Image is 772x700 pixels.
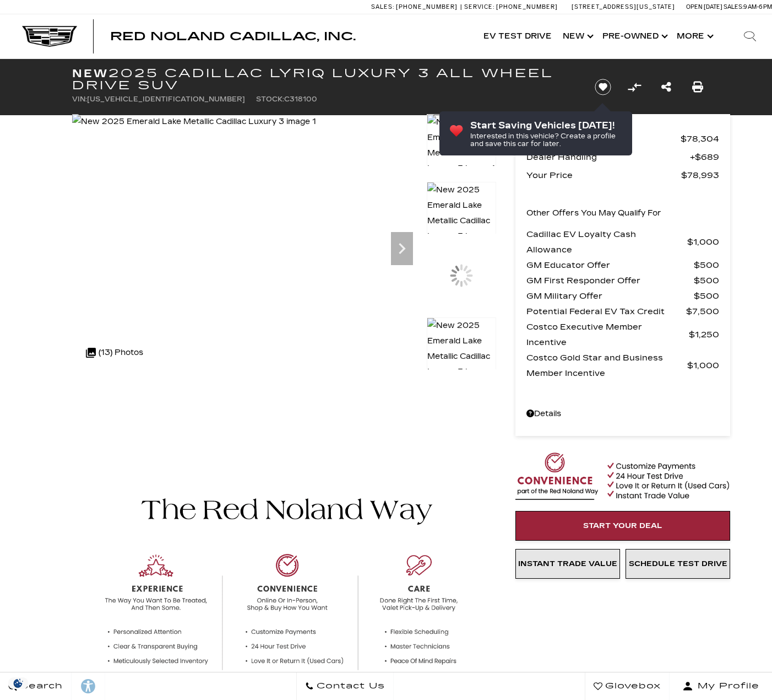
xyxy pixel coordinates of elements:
[681,131,719,147] span: $78,304
[585,672,670,700] a: Glovebox
[526,206,661,221] p: Other Offers You May Qualify For
[72,67,108,80] strong: New
[526,227,687,257] span: Cadillac EV Loyalty Cash Allowance
[743,3,772,10] span: 9 AM-6 PM
[526,304,719,319] a: Potential Federal EV Tax Credit $7,500
[681,168,719,183] span: $78,993
[602,679,661,694] span: Glovebox
[464,3,494,10] span: Service:
[526,227,719,257] a: Cadillac EV Loyalty Cash Allowance $1,000
[694,257,719,273] span: $500
[686,304,719,319] span: $7,500
[17,679,63,694] span: Search
[626,549,730,579] a: Schedule Test Drive
[460,4,561,10] a: Service: [PHONE_NUMBER]
[689,327,719,342] span: $1,250
[526,319,689,350] span: Costco Executive Member Incentive
[572,3,675,10] a: [STREET_ADDRESS][US_STATE]
[526,350,719,381] a: Costco Gold Star and Business Member Incentive $1,000
[526,304,686,319] span: Potential Federal EV Tax Credit
[496,3,558,10] span: [PHONE_NUMBER]
[72,95,87,103] span: VIN:
[526,257,694,273] span: GM Educator Offer
[597,14,671,58] a: Pre-Owned
[626,79,643,95] button: Compare Vehicle
[6,677,31,689] img: Opt-Out Icon
[526,288,719,304] a: GM Military Offer $500
[526,168,719,183] a: Your Price $78,993
[80,340,149,366] div: (13) Photos
[478,14,557,58] a: EV Test Drive
[6,677,31,689] section: Click to Open Cookie Consent Modal
[526,257,719,273] a: GM Educator Offer $500
[526,149,719,165] a: Dealer Handling $689
[518,559,617,568] span: Instant Trade Value
[526,319,719,350] a: Costco Executive Member Incentive $1,250
[110,31,356,42] a: Red Noland Cadillac, Inc.
[391,232,413,265] div: Next
[693,679,759,694] span: My Profile
[526,149,690,165] span: Dealer Handling
[687,358,719,373] span: $1,000
[526,350,687,381] span: Costco Gold Star and Business Member Incentive
[22,26,77,47] img: Cadillac Dark Logo with Cadillac White Text
[687,234,719,250] span: $1,000
[690,149,719,165] span: $689
[396,3,458,10] span: [PHONE_NUMBER]
[629,559,727,568] span: Schedule Test Drive
[427,114,496,177] img: New 2025 Emerald Lake Metallic Cadillac Luxury 3 image 1
[515,511,730,541] a: Start Your Deal
[692,79,703,95] a: Print this New 2025 Cadillac LYRIQ Luxury 3 All Wheel Drive SUV
[724,3,743,10] span: Sales:
[515,549,620,579] a: Instant Trade Value
[284,95,317,103] span: C318100
[427,317,496,396] img: New 2025 Emerald Lake Metallic Cadillac Luxury 3 image 4
[296,672,394,700] a: Contact Us
[694,288,719,304] span: $500
[371,4,460,10] a: Sales: [PHONE_NUMBER]
[256,95,284,103] span: Stock:
[526,273,719,288] a: GM First Responder Offer $500
[583,521,662,530] span: Start Your Deal
[526,131,719,147] a: MSRP $78,304
[110,30,356,43] span: Red Noland Cadillac, Inc.
[526,288,694,304] span: GM Military Offer
[526,131,681,147] span: MSRP
[72,114,316,130] img: New 2025 Emerald Lake Metallic Cadillac Luxury 3 image 1
[694,273,719,288] span: $500
[87,95,245,103] span: [US_VEHICLE_IDENTIFICATION_NUMBER]
[686,3,722,10] span: Open [DATE]
[661,79,671,95] a: Share this New 2025 Cadillac LYRIQ Luxury 3 All Wheel Drive SUV
[371,3,394,10] span: Sales:
[557,14,597,58] a: New
[526,168,681,183] span: Your Price
[72,67,576,91] h1: 2025 Cadillac LYRIQ Luxury 3 All Wheel Drive SUV
[670,672,772,700] button: Open user profile menu
[526,273,694,288] span: GM First Responder Offer
[427,182,496,260] img: New 2025 Emerald Lake Metallic Cadillac Luxury 3 image 2
[526,406,719,422] a: Details
[314,679,385,694] span: Contact Us
[591,78,615,96] button: Save vehicle
[671,14,717,58] button: More
[72,374,496,457] iframe: Watch videos, learn about new EV models, and find the right one for you!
